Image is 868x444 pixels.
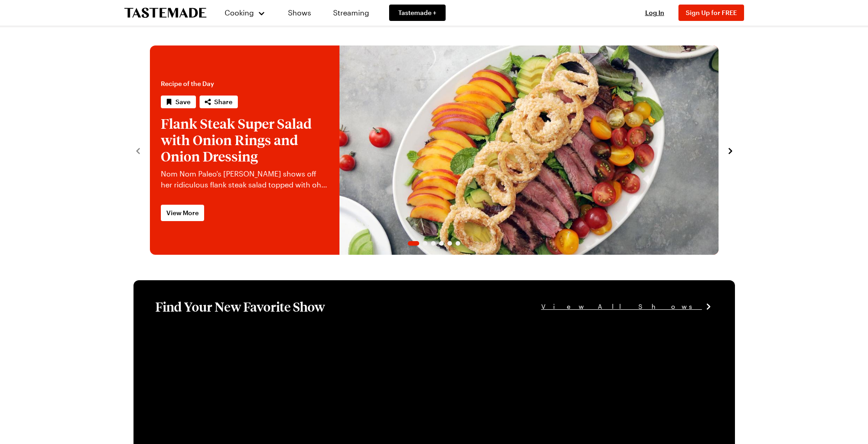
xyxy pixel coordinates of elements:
[389,5,446,21] a: Tastemade +
[124,8,206,18] a: To Tastemade Home Page
[431,241,436,246] span: Go to slide 3
[678,5,744,21] button: Sign Up for FREE
[161,205,204,221] a: View More
[161,96,196,108] button: Save recipe
[539,328,663,337] a: View full content for [object Object]
[347,328,472,337] a: View full content for [object Object]
[155,328,280,337] a: View full content for [object Object]
[408,241,419,246] span: Go to slide 1
[200,96,238,108] button: Share
[645,9,664,16] span: Log In
[225,8,254,17] span: Cooking
[398,8,437,17] span: Tastemade +
[155,298,325,315] h1: Find Your New Favorite Show
[541,302,702,312] span: View All Shows
[456,241,460,246] span: Go to slide 6
[423,241,427,246] span: Go to slide 2
[150,45,719,255] div: 1 / 6
[637,8,673,17] button: Log In
[225,2,266,24] button: Cooking
[447,241,452,246] span: Go to slide 5
[686,9,737,16] span: Sign Up for FREE
[175,97,190,106] span: Save
[726,145,735,156] button: navigate to next item
[541,302,713,312] a: View All Shows
[134,145,143,156] button: navigate to previous item
[166,208,199,217] span: View More
[214,97,232,106] span: Share
[439,241,444,246] span: Go to slide 4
